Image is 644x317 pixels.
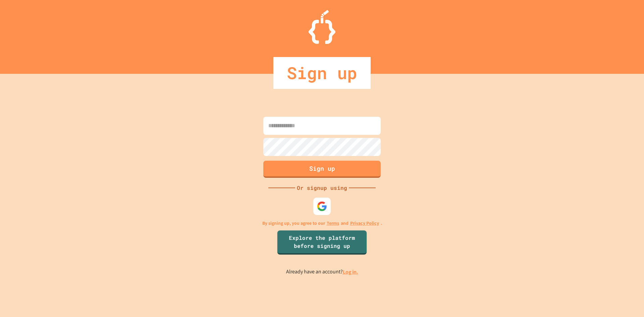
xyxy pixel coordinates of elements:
[327,220,339,227] a: Terms
[262,220,382,227] p: By signing up, you agree to our and .
[273,57,371,89] div: Sign up
[295,184,349,192] div: Or signup using
[317,201,327,211] img: google-icon.svg
[343,268,358,275] a: Log in.
[286,268,358,276] p: Already have an account?
[263,161,381,178] button: Sign up
[309,10,335,44] img: Logo.svg
[350,220,379,227] a: Privacy Policy
[277,230,367,254] a: Explore the platform before signing up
